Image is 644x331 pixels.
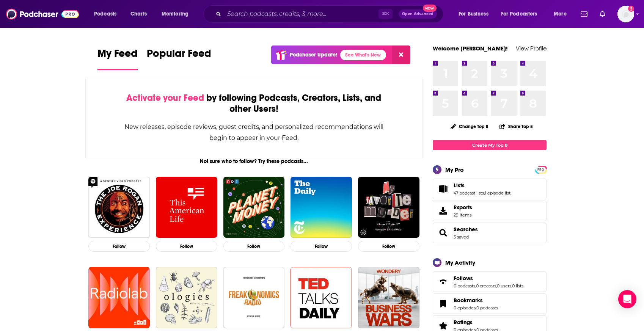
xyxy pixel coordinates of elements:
[446,122,493,131] button: Change Top 8
[445,259,475,266] div: My Activity
[554,9,567,19] span: More
[130,9,147,19] span: Charts
[423,5,437,12] span: New
[476,305,476,311] span: ,
[454,297,483,304] span: Bookmarks
[402,12,434,16] span: Open Advanced
[291,267,352,328] img: TED Talks Daily
[617,6,634,22] span: Logged in as ereardon
[85,158,423,165] div: Not sure who to follow? Try these podcasts...
[511,283,512,289] span: ,
[126,8,151,20] a: Charts
[476,283,496,289] a: 0 creators
[454,275,523,282] a: Follows
[476,305,498,311] a: 0 podcasts
[156,267,217,328] a: Ologies with Alie Ward
[485,190,510,196] a: 1 episode list
[617,6,634,22] button: Show profile menu
[291,241,352,252] button: Follow
[97,47,138,64] span: My Feed
[435,298,451,309] a: Bookmarks
[617,6,634,22] img: User Profile
[162,9,188,19] span: Monitoring
[94,9,116,19] span: Podcasts
[399,9,437,19] button: Open AdvancedNew
[147,47,211,70] a: Popular Feed
[88,241,150,252] button: Follow
[358,267,419,328] img: Business Wars
[435,276,451,287] a: Follows
[435,320,451,331] a: Ratings
[454,190,484,196] a: 47 podcast lists
[156,8,198,20] button: open menu
[291,177,352,238] img: The Daily
[454,226,478,233] a: Searches
[597,8,608,20] a: Show notifications dropdown
[628,6,634,12] svg: Add a profile image
[6,7,79,21] img: Podchaser - Follow, Share and Rate Podcasts
[433,179,547,199] span: Lists
[433,293,547,314] span: Bookmarks
[496,283,497,289] span: ,
[433,223,547,243] span: Searches
[475,283,476,289] span: ,
[501,9,537,19] span: For Podcasters
[454,182,465,189] span: Lists
[484,190,485,196] span: ,
[445,166,464,173] div: My Pro
[156,177,217,238] a: This American Life
[88,267,150,328] img: Radiolab
[290,52,337,58] p: Podchaser Update!
[379,9,393,19] span: ⌘ K
[454,204,472,211] span: Exports
[435,227,451,238] a: Searches
[454,283,475,289] a: 0 podcasts
[124,93,384,115] div: by following Podcasts, Creators, Lists, and other Users!
[578,8,591,20] a: Show notifications dropdown
[89,8,126,20] button: open menu
[433,271,547,292] span: Follows
[124,121,384,143] div: New releases, episode reviews, guest credits, and personalized recommendations will begin to appe...
[433,45,508,52] a: Welcome [PERSON_NAME]!
[126,92,204,104] span: Activate your Feed
[358,241,419,252] button: Follow
[156,241,217,252] button: Follow
[224,8,379,20] input: Search podcasts, credits, & more...
[454,234,469,240] a: 3 saved
[459,9,488,19] span: For Business
[454,297,498,304] a: Bookmarks
[223,241,285,252] button: Follow
[88,177,150,238] img: The Joe Rogan Experience
[496,8,548,20] button: open menu
[454,275,473,282] span: Follows
[435,206,451,216] span: Exports
[454,319,473,326] span: Ratings
[454,305,476,311] a: 0 episodes
[223,177,285,238] img: Planet Money
[453,8,498,20] button: open menu
[512,283,523,289] a: 0 lists
[454,319,498,326] a: Ratings
[97,47,138,70] a: My Feed
[536,167,545,173] span: PRO
[358,177,419,238] img: My Favorite Murder with Karen Kilgariff and Georgia Hardstark
[536,166,545,172] a: PRO
[618,290,636,308] div: Open Intercom Messenger
[433,140,547,150] a: Create My Top 8
[454,212,472,218] span: 29 items
[223,267,285,328] img: Freakonomics Radio
[147,47,211,64] span: Popular Feed
[454,182,510,189] a: Lists
[497,283,511,289] a: 0 users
